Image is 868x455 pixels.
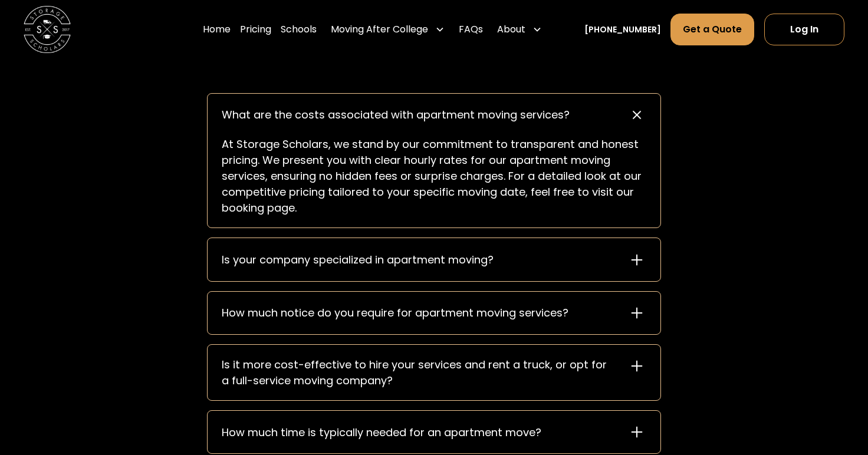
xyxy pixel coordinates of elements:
a: Log In [764,14,844,45]
a: [PHONE_NUMBER] [584,24,661,36]
div: Moving After College [326,13,449,46]
a: Home [203,13,231,46]
img: Storage Scholars main logo [24,6,71,53]
a: Schools [281,13,317,46]
div: About [492,13,547,46]
div: How much notice do you require for apartment moving services? [222,305,568,321]
div: About [497,22,525,37]
div: Is it more cost-effective to hire your services and rent a truck, or opt for a full-service movin... [222,357,613,388]
div: How much time is typically needed for an apartment move? [222,424,541,440]
a: FAQs [459,13,483,46]
div: Is your company specialized in apartment moving? [222,252,494,268]
div: Moving After College [331,22,428,37]
div: What are the costs associated with apartment moving services? [222,107,570,123]
a: Get a Quote [670,14,754,45]
p: At Storage Scholars, we stand by our commitment to transparent and honest pricing. We present you... [222,136,646,216]
a: Pricing [240,13,271,46]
